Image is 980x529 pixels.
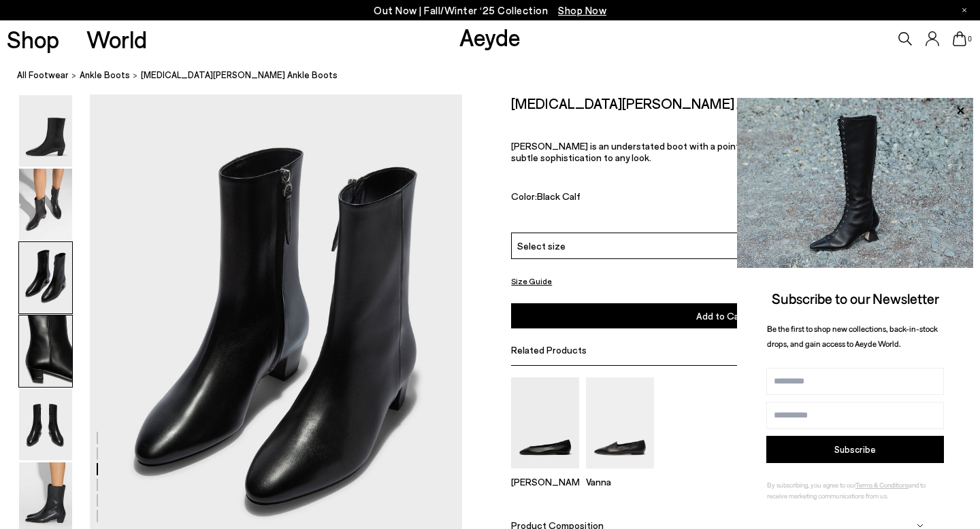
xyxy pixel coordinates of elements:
span: 0 [966,35,973,43]
a: ankle boots [80,68,130,82]
a: Aeyde [459,22,521,51]
img: Yasmin Leather Ankle Boots - Image 3 [19,242,72,313]
div: Color: [511,190,868,205]
span: Add to Cart [696,310,747,322]
span: Select size [517,239,566,253]
span: Navigate to /collections/new-in [558,4,606,16]
p: [PERSON_NAME] [511,476,579,488]
button: Add to Cart [511,303,931,328]
span: ankle boots [80,69,130,80]
a: Vanna Almond-Toe Loafers Vanna [586,459,654,488]
img: Yasmin Leather Ankle Boots - Image 5 [19,389,72,460]
span: By subscribing, you agree to our [767,481,855,489]
span: €495 [900,96,931,113]
p: Out Now | Fall/Winter ‘25 Collection [374,2,606,19]
span: Be the first to shop new collections, back-in-stock drops, and gain access to Aeyde World. [767,324,938,349]
button: Subscribe [766,436,944,463]
span: Subscribe to our Newsletter [772,290,939,307]
span: Black Calf [537,190,581,201]
a: Shop [7,27,59,51]
span: [PERSON_NAME] is an understated boot with a point of difference—the low, angled heel adds subtle ... [511,140,915,163]
a: Terms & Conditions [855,481,909,489]
a: 0 [953,31,966,46]
img: Ellie Almond-Toe Flats [511,377,579,468]
img: 2a6287a1333c9a56320fd6e7b3c4a9a9.jpg [737,98,973,268]
button: Size Guide [511,273,552,290]
img: svg%3E [917,522,924,529]
span: [MEDICAL_DATA][PERSON_NAME] Ankle Boots [141,68,338,82]
a: World [86,27,147,51]
span: Related Products [511,344,587,356]
img: Yasmin Leather Ankle Boots - Image 1 [19,95,72,167]
img: Vanna Almond-Toe Loafers [586,377,654,468]
h2: [MEDICAL_DATA][PERSON_NAME] Ankle Boots [511,95,810,112]
img: Yasmin Leather Ankle Boots - Image 2 [19,169,72,240]
p: Vanna [586,476,654,488]
img: Yasmin Leather Ankle Boots - Image 4 [19,315,72,387]
a: Ellie Almond-Toe Flats [PERSON_NAME] [511,459,579,488]
nav: breadcrumb [17,57,980,95]
a: All Footwear [17,68,69,82]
